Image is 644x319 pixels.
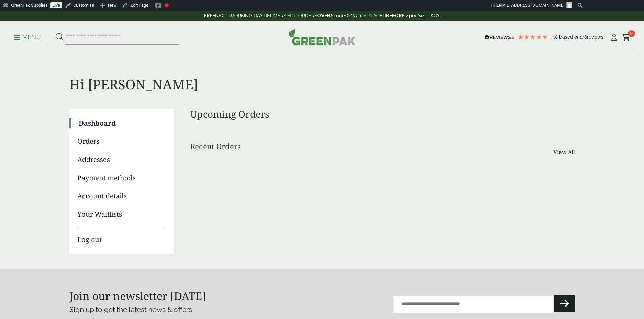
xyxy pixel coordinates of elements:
span: [EMAIL_ADDRESS][DOMAIN_NAME] [496,3,564,8]
span: Based on [559,34,580,40]
h3: Recent Orders [190,142,241,151]
img: REVIEWS.io [485,35,514,40]
p: Menu [14,33,41,42]
a: Menu [14,33,41,40]
strong: Join our newsletter [DATE] [69,289,206,303]
span: reviews [587,34,603,40]
a: 5 [622,32,630,43]
a: Orders [77,136,165,147]
div: Focus keyphrase not set [165,3,169,7]
strong: FREE [204,13,215,18]
span: 5 [628,30,635,37]
a: View All [553,148,575,156]
strong: OVER £100 [317,13,342,18]
a: Account details [77,191,165,201]
a: Live [50,2,62,8]
div: 4.78 Stars [518,34,548,40]
a: Dashboard [79,118,165,128]
strong: BEFORE 2 pm [386,13,416,18]
h1: Hi [PERSON_NAME] [69,55,575,92]
img: GreenPak Supplies [289,29,356,45]
i: My Account [610,34,618,41]
a: See T&C's [418,13,440,18]
h3: Upcoming Orders [190,109,575,120]
a: Log out [77,228,165,245]
p: Sign up to get the latest news & offers [69,304,297,315]
span: 178 [580,34,587,40]
a: Your Waitlists [77,209,165,219]
span: 4.8 [551,34,559,40]
a: Payment methods [77,173,165,183]
a: Addresses [77,155,165,165]
i: Cart [622,34,630,41]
